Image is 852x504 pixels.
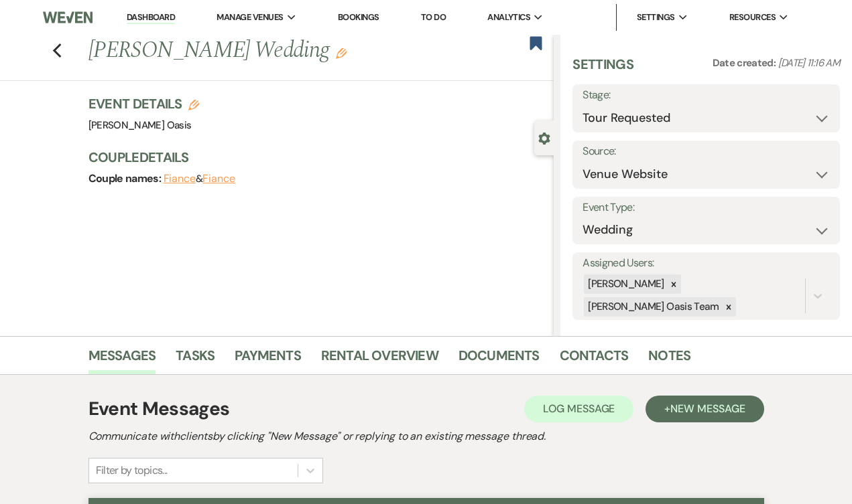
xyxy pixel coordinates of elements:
[88,395,230,423] h1: Event Messages
[127,11,175,24] a: Dashboard
[543,402,615,416] span: Log Message
[321,345,438,374] a: Rental Overview
[713,56,778,70] span: Date created:
[583,198,830,218] label: Event Type:
[572,55,633,84] h3: Settings
[648,345,690,374] a: Notes
[235,345,301,374] a: Payments
[88,118,192,132] span: [PERSON_NAME] Oasis
[88,171,164,185] span: Couple names:
[43,3,93,31] img: Weven Logo
[670,402,745,416] span: New Message
[88,35,456,67] h1: [PERSON_NAME] Wedding
[583,142,830,161] label: Source:
[584,297,721,317] div: [PERSON_NAME] Oasis Team
[778,56,840,70] span: [DATE] 11:16 AM
[88,148,541,167] h3: Couple Details
[96,463,168,479] div: Filter by topics...
[88,428,764,444] h2: Communicate with clients by clicking "New Message" or replying to an existing message thread.
[336,47,347,59] button: Edit
[176,345,215,374] a: Tasks
[164,172,235,185] span: &
[560,345,629,374] a: Contacts
[164,173,196,184] button: Fiance
[88,94,200,113] h3: Event Details
[338,11,379,23] a: Bookings
[729,11,776,24] span: Resources
[421,11,446,23] a: To Do
[584,274,666,294] div: [PERSON_NAME]
[646,396,764,422] button: +New Message
[217,11,283,24] span: Manage Venues
[88,345,156,374] a: Messages
[459,345,540,374] a: Documents
[637,11,675,24] span: Settings
[583,86,830,105] label: Stage:
[524,396,633,422] button: Log Message
[487,11,530,24] span: Analytics
[202,173,235,184] button: Fiance
[538,131,550,144] button: Close lead details
[583,254,830,273] label: Assigned Users:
